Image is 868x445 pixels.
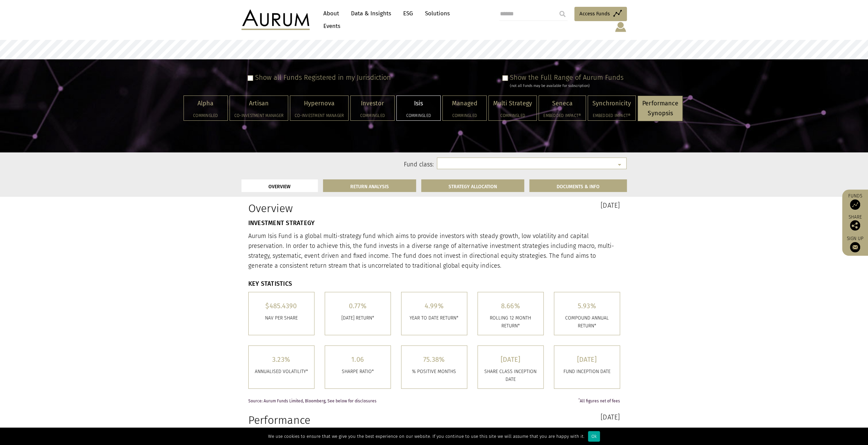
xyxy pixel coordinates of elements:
[400,7,416,20] a: ESG
[421,179,524,192] a: STRATEGY ALLOCATION
[320,20,340,32] a: Events
[447,99,482,108] p: Managed
[588,431,600,442] div: Ok
[407,368,462,375] p: % POSITIVE MONTHS
[254,314,309,322] p: Nav per share
[255,73,391,81] label: Show all Funds Registered in my Jurisdiction
[254,368,309,375] p: ANNUALISED VOLATILITY*
[559,302,615,309] h5: 5.93%
[401,114,436,118] h5: Commingled
[483,356,538,363] h5: [DATE]
[439,414,620,420] h3: [DATE]
[234,99,283,108] p: Artisan
[188,99,223,108] p: Alpha
[483,314,538,330] p: ROLLING 12 MONTH RETURN*
[407,314,462,322] p: YEAR TO DATE RETURN*
[845,236,865,252] a: Sign up
[510,83,623,89] div: (not all Funds may be available for subscription)
[483,302,538,309] h5: 8.66%
[330,356,385,363] h5: 1.06
[559,314,615,330] p: COMPOUND ANNUAL RETURN*
[578,399,620,403] span: All figures net of fees
[559,356,615,363] h5: [DATE]
[248,231,620,270] p: Aurum Isis Fund is a global multi-strategy fund which aims to provide investors with steady growt...
[510,73,623,81] label: Show the Full Range of Aurum Funds
[543,99,581,108] p: Seneca
[295,114,344,118] h5: Co-investment Manager
[850,242,860,252] img: Sign up to our newsletter
[355,114,390,118] h5: Commingled
[407,302,462,309] h5: 4.99%
[493,114,532,118] h5: Commingled
[254,356,309,363] h5: 3.23%
[241,10,310,30] img: Aurum
[248,414,429,427] h1: Performance
[493,99,532,108] p: Multi Strategy
[559,368,615,375] p: FUND INCEPTION DATE
[439,202,620,209] h3: [DATE]
[307,160,434,169] label: Fund class:
[592,99,631,108] p: Synchronicity
[234,114,283,118] h5: Co-investment Manager
[355,99,390,108] p: Investor
[188,114,223,118] h5: Commingled
[330,314,385,322] p: [DATE] RETURN*
[845,215,865,231] div: Share
[248,202,429,215] h1: Overview
[579,10,610,18] span: Access Funds
[401,99,436,108] p: Isis
[447,114,482,118] h5: Commingled
[529,179,627,192] a: DOCUMENTS & INFO
[592,114,631,118] h5: Embedded Impact®
[556,7,569,21] input: Submit
[320,7,342,20] a: About
[248,399,377,403] span: Source: Aurum Funds Limited, Bloomberg, See below for disclosures
[845,193,865,210] a: Funds
[543,114,581,118] h5: Embedded Impact®
[254,302,309,309] h5: $485.4390
[348,7,395,20] a: Data & Insights
[248,280,292,287] strong: KEY STATISTICS
[295,99,344,108] p: Hypernova
[574,7,627,21] a: Access Funds
[483,368,538,383] p: SHARE CLASS INCEPTION DATE
[248,219,315,227] strong: INVESTMENT STRATEGY
[422,7,453,20] a: Solutions
[850,199,860,210] img: Access Funds
[614,21,627,33] img: account-icon.svg
[642,99,678,118] p: Performance Synopsis
[330,368,385,375] p: SHARPE RATIO*
[407,356,462,363] h5: 75.38%
[850,220,860,231] img: Share this post
[330,302,385,309] h5: 0.77%
[323,179,416,192] a: RETURN ANALYSIS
